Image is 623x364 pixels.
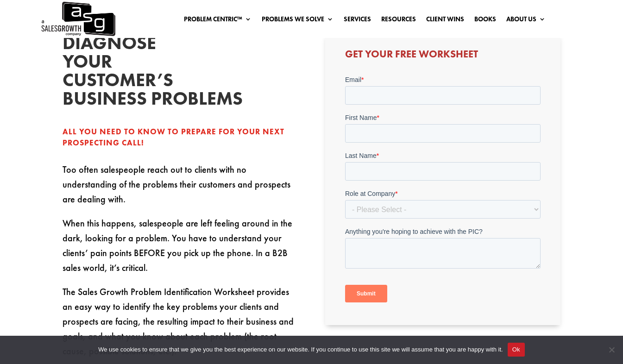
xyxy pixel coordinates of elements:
p: When this happens, salespeople are left feeling around in the dark, looking for a problem. You ha... [63,216,298,284]
h2: Diagnose your customer’s business problems [63,34,201,113]
a: Problems We Solve [262,16,334,26]
button: Ok [508,343,525,357]
span: No [607,345,616,354]
span: We use cookies to ensure that we give you the best experience on our website. If you continue to ... [98,345,503,354]
a: Resources [381,16,416,26]
h3: Get Your Free Worksheet [345,49,541,64]
iframe: Form 0 [345,75,541,310]
p: Too often salespeople reach out to clients with no understanding of the problems their customers ... [63,162,298,216]
a: Services [344,16,371,26]
a: Client Wins [426,16,464,26]
a: Problem Centric™ [184,16,252,26]
a: About Us [506,16,546,26]
div: All you need to know to prepare for your next prospecting call! [63,126,298,149]
a: Books [474,16,496,26]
